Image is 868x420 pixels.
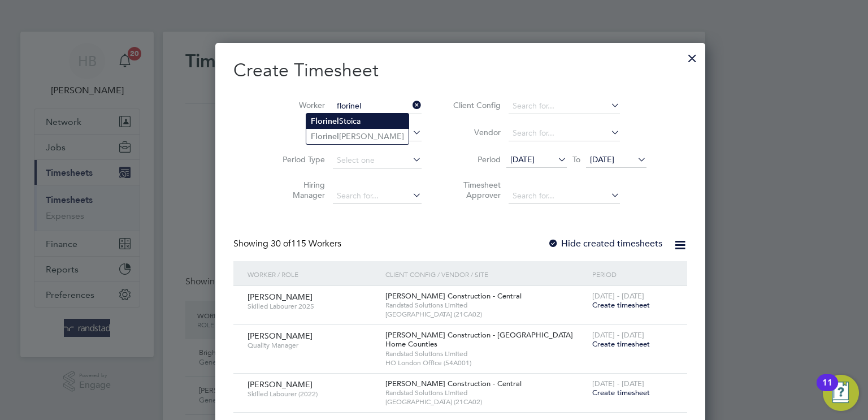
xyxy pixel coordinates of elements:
li: [PERSON_NAME] [306,129,409,144]
span: [PERSON_NAME] [248,292,313,302]
span: Skilled Labourer (2022) [248,389,377,399]
span: Create timesheet [592,388,650,397]
input: Search for... [509,98,620,114]
span: [GEOGRAPHIC_DATA] (21CA02) [385,397,587,406]
span: Quality Manager [248,341,377,350]
span: [PERSON_NAME] Construction - Central [385,379,522,388]
span: [PERSON_NAME] Construction - [GEOGRAPHIC_DATA] Home Counties [385,330,573,349]
label: Client Config [450,100,501,110]
label: Hide created timesheets [548,238,662,249]
span: Randstad Solutions Limited [385,349,587,358]
span: 115 Workers [271,238,341,249]
span: To [569,152,584,167]
b: Florinel [311,116,339,126]
span: Skilled Labourer 2025 [248,302,377,311]
span: Randstad Solutions Limited [385,388,587,397]
input: Search for... [333,98,422,114]
span: 30 of [271,238,291,249]
span: Create timesheet [592,339,650,349]
li: Stoica [306,114,409,129]
span: [DATE] - [DATE] [592,379,644,388]
div: 11 [822,383,832,397]
span: [PERSON_NAME] Construction - Central [385,291,522,301]
div: Worker / Role [245,261,383,287]
span: [PERSON_NAME] [248,331,313,341]
input: Search for... [509,188,620,204]
span: [DATE] [590,154,614,164]
span: HO London Office (54A001) [385,358,587,367]
div: Client Config / Vendor / Site [383,261,589,287]
label: Worker [274,100,325,110]
div: Showing [233,238,344,250]
label: Site [274,127,325,137]
span: [PERSON_NAME] [248,379,313,389]
label: Timesheet Approver [450,180,501,200]
span: Randstad Solutions Limited [385,301,587,310]
b: Florinel [311,132,339,141]
h2: Create Timesheet [233,59,687,83]
label: Period Type [274,154,325,164]
div: Period [589,261,676,287]
span: [DATE] [510,154,535,164]
input: Search for... [509,125,620,141]
label: Vendor [450,127,501,137]
input: Search for... [333,188,422,204]
label: Hiring Manager [274,180,325,200]
span: [GEOGRAPHIC_DATA] (21CA02) [385,310,587,319]
span: [DATE] - [DATE] [592,291,644,301]
label: Period [450,154,501,164]
span: Create timesheet [592,300,650,310]
span: [DATE] - [DATE] [592,330,644,340]
button: Open Resource Center, 11 new notifications [823,375,859,411]
input: Select one [333,153,422,168]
